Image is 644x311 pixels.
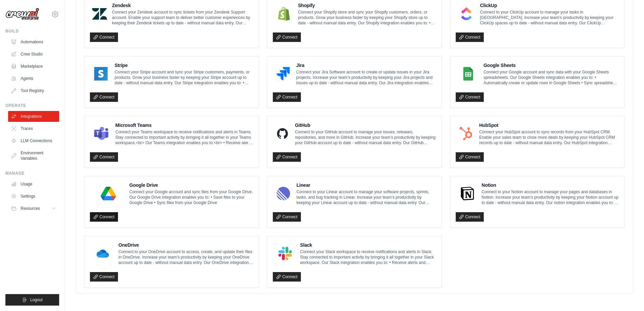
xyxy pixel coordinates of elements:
[5,8,39,21] img: Logo
[458,127,474,140] img: HubSpot Logo
[480,2,619,9] h4: ClickUp
[8,148,59,164] a: Environment Variables
[8,191,59,202] a: Settings
[273,152,301,162] a: Connect
[112,2,253,9] h4: Zendesk
[8,37,59,47] a: Automations
[90,32,118,42] a: Connect
[8,123,59,134] a: Traces
[92,187,125,200] img: Google Drive Logo
[8,61,59,72] a: Marketplace
[115,62,253,69] h4: Stripe
[298,9,436,26] p: Connect your Shopify store and sync your Shopify customers, orders, or products. Grow your busine...
[480,9,619,26] p: Connect to your ClickUp account to manage your tasks in [GEOGRAPHIC_DATA]. Increase your team’s p...
[479,122,619,129] h4: HubSpot
[456,32,484,42] a: Connect
[482,189,619,205] p: Connect to your Notion account to manage your pages and databases in Notion. Increase your team’s...
[92,7,107,21] img: Zendesk Logo
[90,92,118,102] a: Connect
[275,187,292,200] img: Linear Logo
[5,294,59,306] button: Logout
[8,49,59,60] a: Crew Studio
[118,242,253,248] h4: OneDrive
[275,67,291,81] img: Jira Logo
[90,212,118,222] a: Connect
[295,122,436,129] h4: GitHub
[295,129,436,146] p: Connect to your GitHub account to manage your issues, releases, repositories, and more in GitHub....
[112,9,253,26] p: Connect your Zendesk account to sync tickets from your Zendesk Support account. Enable your suppo...
[21,206,40,211] span: Resources
[275,127,290,140] img: GitHub Logo
[115,122,253,129] h4: Microsoft Teams
[300,242,436,248] h4: Slack
[456,212,484,222] a: Connect
[30,297,43,303] span: Logout
[8,73,59,84] a: Agents
[458,67,479,81] img: Google Sheets Logo
[8,179,59,190] a: Usage
[273,272,301,282] a: Connect
[275,247,295,260] img: Slack Logo
[8,85,59,96] a: Tool Registry
[115,69,253,86] p: Connect your Stripe account and sync your Stripe customers, payments, or products. Grow your busi...
[5,103,59,108] div: Operate
[118,249,253,265] p: Connect to your OneDrive account to access, create, and update their files in OneDrive. Increase ...
[483,62,619,69] h4: Google Sheets
[92,247,114,260] img: OneDrive Logo
[90,152,118,162] a: Connect
[296,62,436,69] h4: Jira
[273,212,301,222] a: Connect
[456,92,484,102] a: Connect
[296,189,436,205] p: Connect to your Linear account to manage your software projects, sprints, tasks, and bug tracking...
[8,111,59,122] a: Integrations
[115,129,253,146] p: Connect your Teams workspace to receive notifications and alerts in Teams. Stay connected to impo...
[296,69,436,86] p: Connect your Jira Software account to create or update issues in your Jira projects. Increase you...
[92,127,111,140] img: Microsoft Teams Logo
[5,171,59,176] div: Manage
[5,28,59,34] div: Build
[273,92,301,102] a: Connect
[458,7,475,21] img: ClickUp Logo
[456,152,484,162] a: Connect
[273,32,301,42] a: Connect
[483,69,619,86] p: Connect your Google account and sync data with your Google Sheets spreadsheets. Our Google Sheets...
[296,182,436,188] h4: Linear
[298,2,436,9] h4: Shopify
[275,7,293,21] img: Shopify Logo
[479,129,619,146] p: Connect your HubSpot account to sync records from your HubSpot CRM. Enable your sales team to clo...
[458,187,477,200] img: Notion Logo
[129,189,254,205] p: Connect your Google account and sync files from your Google Drive. Our Google Drive integration e...
[8,135,59,146] a: LLM Connections
[300,249,436,265] p: Connect your Slack workspace to receive notifications and alerts in Slack. Stay connected to impo...
[90,272,118,282] a: Connect
[129,182,254,188] h4: Google Drive
[8,203,59,214] button: Resources
[92,67,110,81] img: Stripe Logo
[482,182,619,188] h4: Notion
